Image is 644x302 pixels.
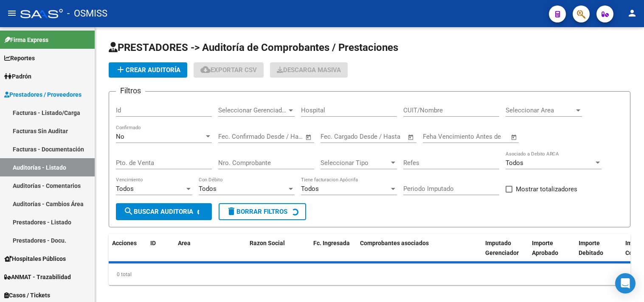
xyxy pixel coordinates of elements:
[109,264,630,285] div: 0 total
[124,206,134,216] mat-icon: search
[321,159,389,167] span: Seleccionar Tipo
[360,240,429,246] span: Comprobantes asociados
[109,62,187,78] button: Crear Auditoría
[246,234,310,271] datatable-header-cell: Razon Social
[112,240,137,246] span: Acciones
[147,234,174,271] datatable-header-cell: ID
[485,240,519,256] span: Imputado Gerenciador
[270,62,348,78] app-download-masive: Descarga masiva de comprobantes (adjuntos)
[304,132,314,142] button: Open calendar
[4,272,71,282] span: ANMAT - Trazabilidad
[218,133,246,140] input: Start date
[200,64,211,75] mat-icon: cloud_download
[124,208,193,215] span: Buscar Auditoria
[116,203,212,220] button: Buscar Auditoria
[4,35,48,45] span: Firma Express
[109,42,398,53] span: PRESTADORES -> Auditoría de Comprobantes / Prestaciones
[579,240,603,256] span: Importe Debitado
[270,62,348,78] button: Descarga Masiva
[406,132,416,142] button: Open calendar
[321,133,348,140] input: Start date
[356,133,397,140] input: End date
[115,66,180,74] span: Crear Auditoría
[116,185,134,193] span: Todos
[4,90,82,99] span: Prestadores / Proveedores
[575,234,622,271] datatable-header-cell: Importe Debitado
[150,240,156,246] span: ID
[506,159,523,167] span: Todos
[310,234,357,271] datatable-header-cell: Fc. Ingresada
[7,8,17,18] mat-icon: menu
[4,291,50,300] span: Casos / Tickets
[313,240,350,246] span: Fc. Ingresada
[509,132,519,142] button: Open calendar
[219,203,306,220] button: Borrar Filtros
[194,62,264,78] button: Exportar CSV
[4,72,31,81] span: Padrón
[178,240,191,246] span: Area
[226,208,287,215] span: Borrar Filtros
[529,234,575,271] datatable-header-cell: Importe Aprobado
[482,234,529,271] datatable-header-cell: Imputado Gerenciador
[516,184,577,194] span: Mostrar totalizadores
[4,254,66,263] span: Hospitales Públicos
[277,66,341,74] span: Descarga Masiva
[627,8,637,18] mat-icon: person
[4,53,35,63] span: Reportes
[200,66,257,74] span: Exportar CSV
[218,106,287,114] span: Seleccionar Gerenciador
[357,234,482,271] datatable-header-cell: Comprobantes asociados
[199,185,217,193] span: Todos
[506,106,574,114] span: Seleccionar Area
[253,133,295,140] input: End date
[116,133,124,140] span: No
[301,185,319,193] span: Todos
[115,64,126,75] mat-icon: add
[109,234,147,271] datatable-header-cell: Acciones
[250,240,285,246] span: Razon Social
[116,85,145,97] h3: Filtros
[226,206,236,216] mat-icon: delete
[532,240,558,256] span: Importe Aprobado
[67,4,107,23] span: - OSMISS
[615,273,636,294] div: Open Intercom Messenger
[174,234,234,271] datatable-header-cell: Area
